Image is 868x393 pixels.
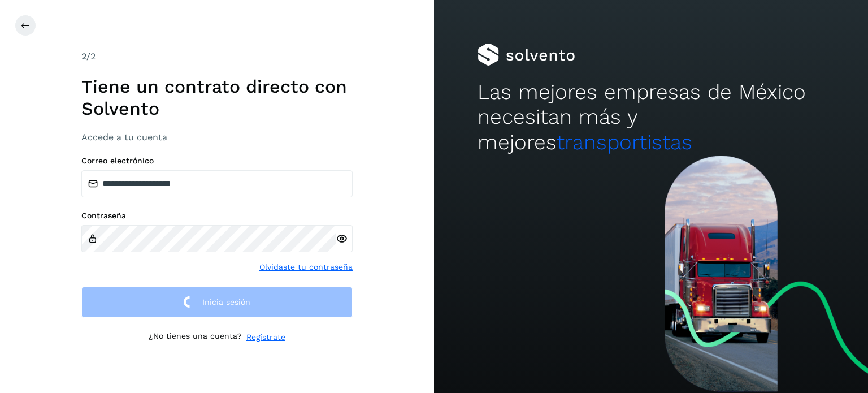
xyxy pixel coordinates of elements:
[149,331,242,343] p: ¿No tienes una cuenta?
[478,80,824,155] h2: Las mejores empresas de México necesitan más y mejores
[81,156,353,166] label: Correo electrónico
[202,298,250,306] span: Inicia sesión
[246,331,285,343] a: Regístrate
[81,287,353,318] button: Inicia sesión
[557,130,692,154] span: transportistas
[81,211,353,221] label: Contraseña
[81,50,353,63] div: /2
[81,51,86,62] span: 2
[81,132,353,142] h3: Accede a tu cuenta
[259,261,353,273] a: Olvidaste tu contraseña
[81,76,353,119] h1: Tiene un contrato directo con Solvento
